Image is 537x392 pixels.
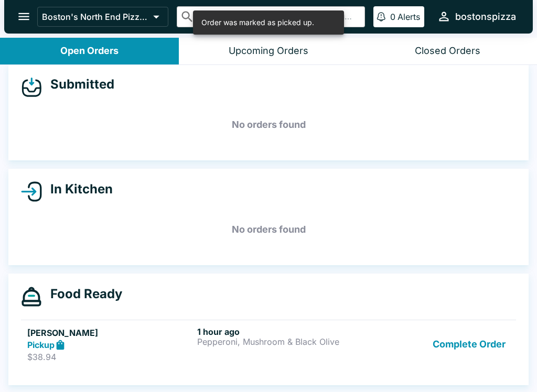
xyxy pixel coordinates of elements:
[27,352,193,362] p: $38.94
[229,45,308,57] div: Upcoming Orders
[37,7,168,27] button: Boston's North End Pizza Bakery
[390,12,395,22] p: 0
[197,326,363,337] h6: 1 hour ago
[428,326,510,363] button: Complete Order
[21,211,516,248] h5: No orders found
[433,5,520,28] button: bostonspizza
[21,106,516,144] h5: No orders found
[455,10,516,23] div: bostonspizza
[21,320,516,369] a: [PERSON_NAME]Pickup$38.941 hour agoPepperoni, Mushroom & Black OliveComplete Order
[27,340,55,350] strong: Pickup
[201,14,314,31] div: Order was marked as picked up.
[60,45,119,57] div: Open Orders
[42,286,122,302] h4: Food Ready
[415,45,480,57] div: Closed Orders
[27,326,193,339] h5: [PERSON_NAME]
[42,181,113,197] h4: In Kitchen
[10,3,37,30] button: open drawer
[42,12,149,22] p: Boston's North End Pizza Bakery
[42,77,114,92] h4: Submitted
[398,12,420,22] p: Alerts
[197,337,363,346] p: Pepperoni, Mushroom & Black Olive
